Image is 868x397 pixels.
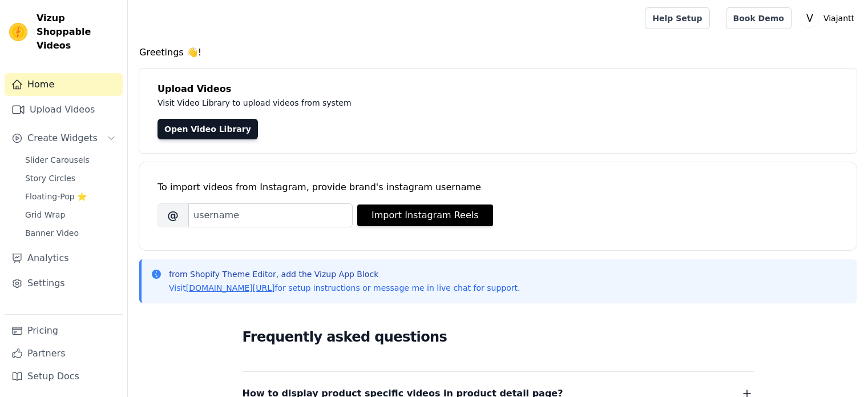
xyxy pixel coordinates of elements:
span: Vizup Shoppable Videos [37,11,118,53]
a: [DOMAIN_NAME][URL] [186,283,275,292]
button: Create Widgets [5,127,123,150]
span: Slider Carousels [25,154,90,166]
p: Viajantt [819,8,859,29]
h4: Greetings 👋! [139,46,857,59]
a: Pricing [5,319,123,342]
a: Story Circles [18,170,123,186]
button: V Viajantt [801,8,859,29]
span: Floating-Pop ⭐ [25,191,87,202]
h4: Upload Videos [158,82,838,96]
span: Banner Video [25,227,79,239]
a: Upload Videos [5,98,123,121]
p: Visit Video Library to upload videos from system [158,96,669,110]
a: Book Demo [726,7,792,29]
a: Floating-Pop ⭐ [18,189,123,204]
p: Visit for setup instructions or message me in live chat for support. [169,282,520,294]
span: @ [158,203,188,227]
span: Story Circles [25,173,75,184]
span: Create Widgets [27,131,98,145]
a: Home [5,73,123,96]
a: Setup Docs [5,365,123,388]
div: To import videos from Instagram, provide brand's instagram username [158,181,838,194]
a: Analytics [5,247,123,270]
img: Vizup [9,23,27,41]
button: Import Instagram Reels [357,204,493,226]
span: Grid Wrap [25,209,65,220]
a: Banner Video [18,225,123,241]
input: username [188,203,353,227]
a: Partners [5,342,123,365]
a: Grid Wrap [18,207,123,223]
a: Slider Carousels [18,152,123,168]
h2: Frequently asked questions [243,326,754,348]
a: Open Video Library [158,119,258,139]
a: Settings [5,272,123,295]
p: from Shopify Theme Editor, add the Vizup App Block [169,268,520,280]
text: V [806,13,813,24]
a: Help Setup [645,7,709,29]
